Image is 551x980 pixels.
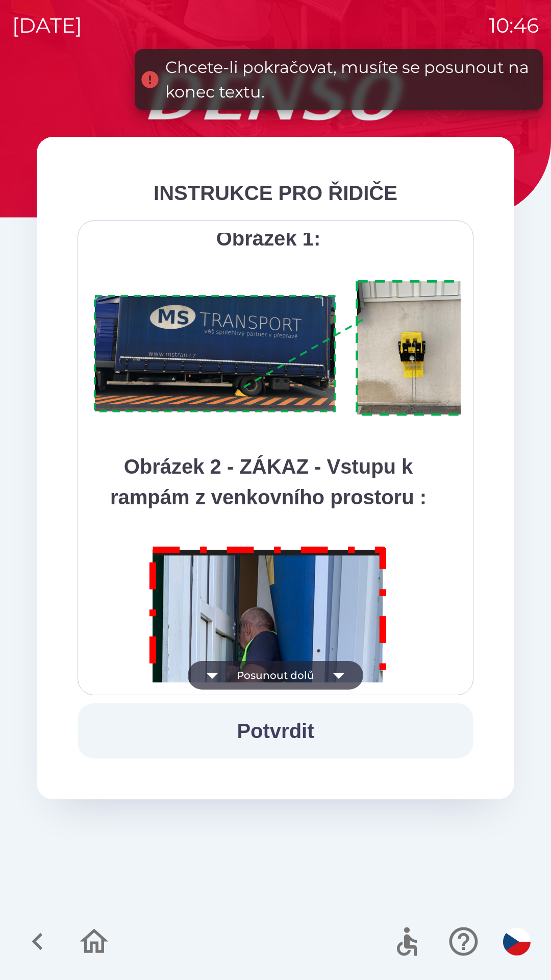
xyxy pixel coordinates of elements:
[188,661,363,690] button: Posunout dolů
[78,178,473,208] div: INSTRUKCE PRO ŘIDIČE
[165,55,533,104] div: Chcete-li pokračovat, musíte se posunout na konec textu.
[90,274,486,423] img: A1ym8hFSA0ukAAAAAElFTkSuQmCC
[110,455,427,508] strong: Obrázek 2 - ZÁKAZ - Vstupu k rampám z venkovního prostoru :
[503,928,531,955] img: cs flag
[78,703,473,758] button: Potvrdit
[489,10,539,41] p: 10:46
[37,71,514,120] img: Logo
[138,533,399,908] img: M8MNayrTL6gAAAABJRU5ErkJggg==
[12,10,82,41] p: [DATE]
[216,227,321,250] strong: Obrázek 1:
